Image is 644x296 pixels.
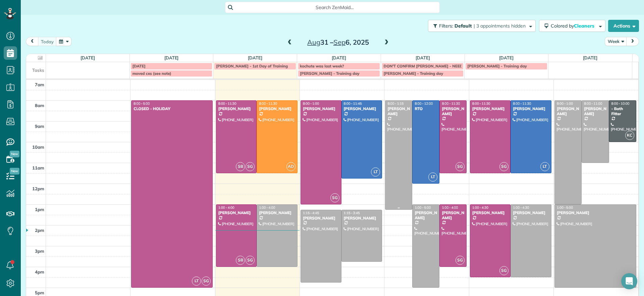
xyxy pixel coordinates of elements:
[303,211,319,215] span: 1:15 - 4:45
[35,103,44,108] span: 8am
[300,63,344,68] span: kochute was last week?
[164,55,179,60] a: [DATE]
[344,101,362,106] span: 8:00 - 11:45
[455,256,465,265] span: SG
[556,210,634,215] div: [PERSON_NAME]
[303,106,339,111] div: [PERSON_NAME]
[584,101,602,106] span: 8:00 - 11:00
[296,39,380,46] h2: 31 – 6, 2025
[474,23,526,29] span: | 3 appointments hidden
[513,205,529,210] span: 1:00 - 4:30
[425,20,536,32] a: Filters: Default | 3 appointments hidden
[513,101,531,106] span: 8:00 - 11:30
[387,106,410,116] div: [PERSON_NAME]
[343,216,380,220] div: [PERSON_NAME]
[343,106,380,111] div: [PERSON_NAME]
[35,207,44,212] span: 1pm
[303,216,339,220] div: [PERSON_NAME]
[608,20,639,32] button: Actions
[551,23,597,29] span: Colored by
[371,167,380,177] span: LT
[625,131,634,140] span: KC
[286,162,296,171] span: AD
[467,63,527,68] span: [PERSON_NAME] - Training day
[584,106,607,116] div: [PERSON_NAME]
[32,186,44,191] span: 12pm
[454,23,472,29] span: Default
[416,55,430,60] a: [DATE]
[218,205,234,210] span: 1:00 - 4:00
[513,210,549,215] div: [PERSON_NAME]
[605,37,627,46] button: Week
[259,205,275,210] span: 1:00 - 4:00
[332,55,346,60] a: [DATE]
[300,71,360,76] span: [PERSON_NAME] - Training day
[10,151,19,157] span: New
[259,210,296,215] div: [PERSON_NAME]
[344,211,360,215] span: 1:15 - 3:45
[415,205,431,210] span: 1:00 - 5:00
[218,210,255,215] div: [PERSON_NAME]
[574,23,595,29] span: Cleaners
[611,106,634,116] div: - Bath Fitter
[414,106,437,111] div: RTO
[133,106,211,111] div: CLOSED - HOLIDAY
[218,101,236,106] span: 8:00 - 11:30
[442,101,460,106] span: 8:00 - 11:30
[441,210,465,220] div: [PERSON_NAME]
[246,256,255,265] span: SG
[540,162,549,171] span: LT
[259,101,277,106] span: 8:00 - 11:30
[472,101,490,106] span: 8:00 - 11:30
[218,106,255,111] div: [PERSON_NAME]
[455,162,465,171] span: SG
[246,162,255,171] span: SG
[35,82,44,87] span: 7am
[442,205,458,210] span: 1:00 - 4:00
[384,63,496,68] span: DON'T CONFIRM [PERSON_NAME] - NEED [PERSON_NAME]
[10,168,19,175] span: New
[414,210,437,220] div: [PERSON_NAME]
[303,101,319,106] span: 8:00 - 1:00
[202,277,211,286] span: SG
[133,101,150,106] span: 8:00 - 5:00
[472,205,488,210] span: 1:00 - 4:30
[32,144,44,150] span: 10am
[259,106,296,111] div: [PERSON_NAME]
[472,210,509,215] div: [PERSON_NAME]
[80,55,95,60] a: [DATE]
[384,71,443,76] span: [PERSON_NAME] - Training day
[499,162,508,171] span: SG
[32,165,44,170] span: 11am
[513,106,549,111] div: [PERSON_NAME]
[26,37,39,46] button: prev
[472,106,509,111] div: [PERSON_NAME]
[539,20,605,32] button: Colored byCleaners
[132,63,146,68] span: [DATE]
[557,205,573,210] span: 1:00 - 5:00
[333,38,345,46] span: Sep
[35,290,44,295] span: 5pm
[439,23,453,29] span: Filters:
[236,256,245,265] span: SB
[132,71,171,76] span: moved cxs (see note)
[583,55,597,60] a: [DATE]
[441,106,465,116] div: [PERSON_NAME]
[192,277,201,286] span: LT
[499,266,508,275] span: SG
[626,37,639,46] button: next
[415,101,433,106] span: 8:00 - 12:00
[611,101,629,106] span: 8:00 - 10:00
[556,106,580,116] div: [PERSON_NAME]
[499,55,514,60] a: [DATE]
[387,101,404,106] span: 8:00 - 1:15
[35,228,44,233] span: 2pm
[428,20,536,32] button: Filters: Default | 3 appointments hidden
[35,124,44,129] span: 9am
[621,273,637,289] div: Open Intercom Messenger
[330,193,339,202] span: SG
[216,63,288,68] span: [PERSON_NAME] - 1st Day of Training
[428,172,437,182] span: LT
[307,38,320,46] span: Aug
[236,162,245,171] span: SB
